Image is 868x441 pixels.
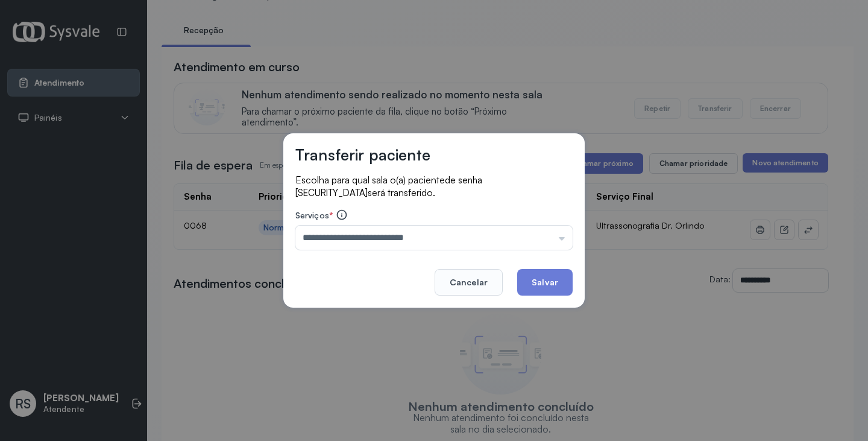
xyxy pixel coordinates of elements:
[295,174,573,199] p: Escolha para qual sala o(a) paciente será transferido.
[435,269,503,296] button: Cancelar
[295,210,329,220] span: Serviços
[295,174,482,198] span: de senha [SECURITY_DATA]
[295,145,430,164] h3: Transferir paciente
[517,269,573,296] button: Salvar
